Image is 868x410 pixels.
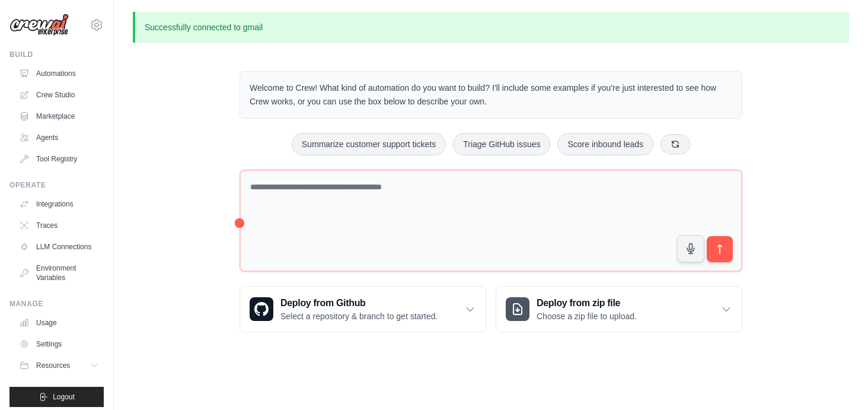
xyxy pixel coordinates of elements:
a: LLM Connections [14,237,104,256]
button: Summarize customer support tickets [292,133,446,155]
a: Environment Variables [14,259,104,287]
div: Operate [9,180,104,190]
a: Integrations [14,195,104,214]
a: Agents [14,128,104,147]
h3: Deploy from zip file [537,296,637,310]
h3: Deploy from Github [280,296,438,310]
button: Logout [9,387,104,407]
img: Logo [9,14,69,36]
button: Score inbound leads [557,133,653,155]
span: Logout [53,392,75,402]
p: Choose a zip file to upload. [537,310,637,322]
div: Build [9,50,104,59]
button: Triage GitHub issues [453,133,550,155]
p: Select a repository & branch to get started. [280,310,438,322]
p: Successfully connected to gmail [133,12,849,43]
a: Usage [14,313,104,332]
p: Welcome to Crew! What kind of automation do you want to build? I'll include some examples if you'... [250,81,732,109]
a: Traces [14,216,104,235]
div: Manage [9,299,104,309]
a: Marketplace [14,107,104,126]
a: Automations [14,64,104,83]
span: Resources [36,361,70,370]
a: Crew Studio [14,85,104,104]
a: Settings [14,335,104,354]
a: Tool Registry [14,150,104,169]
button: Resources [14,356,104,375]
